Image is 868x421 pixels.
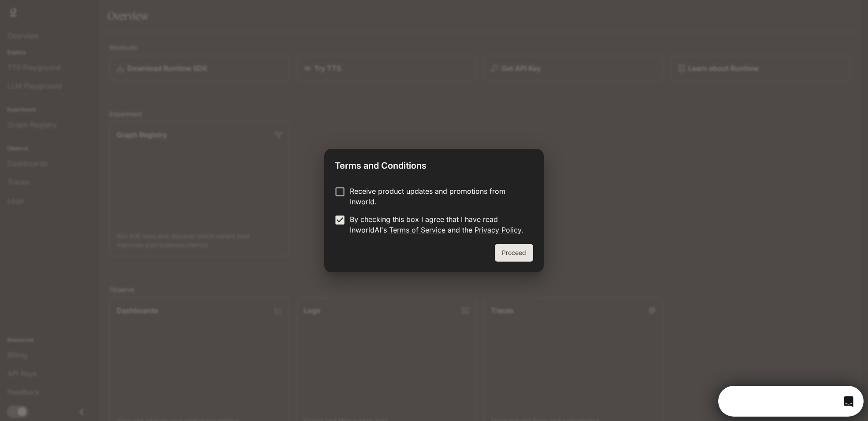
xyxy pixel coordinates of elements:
[4,4,152,28] div: Open Intercom Messenger
[324,149,544,179] h2: Terms and Conditions
[838,391,859,412] iframe: Intercom live chat
[350,186,526,207] p: Receive product updates and promotions from Inworld.
[350,214,526,235] p: By checking this box I agree that I have read InworldAI's and the .
[718,386,864,417] iframe: Intercom live chat discovery launcher
[389,225,445,234] a: Terms of Service
[475,225,521,234] a: Privacy Policy
[495,244,533,262] button: Proceed
[9,7,126,15] div: Need help?
[9,15,126,24] div: The team typically replies in under 1h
